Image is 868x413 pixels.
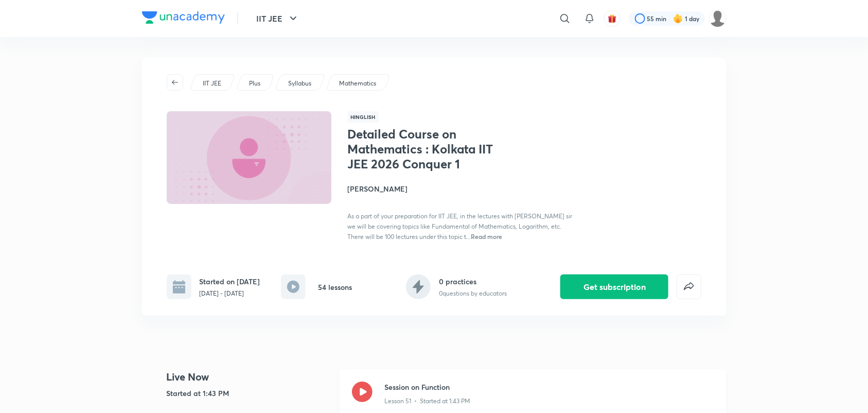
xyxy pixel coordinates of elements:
[348,183,578,194] h4: [PERSON_NAME]
[167,369,331,385] h4: Live Now
[203,79,221,88] p: IIT JEE
[677,274,701,299] button: false
[247,79,262,88] a: Plus
[251,8,306,29] button: IIT JEE
[200,289,260,298] p: [DATE] - [DATE]
[348,111,379,123] span: Hinglish
[339,79,376,88] p: Mathematics
[201,79,223,88] a: IIT JEE
[560,274,668,299] button: Get subscription
[604,10,621,27] button: avatar
[439,276,507,287] h6: 0 practices
[318,282,352,292] h6: 54 lessons
[167,388,331,399] h5: Started at 1:43 PM
[608,14,617,23] img: avatar
[348,212,573,240] span: As a part of your preparation for IIT JEE, in the lectures with [PERSON_NAME] sir we will be cove...
[385,382,714,392] h3: Session on Function
[286,79,313,88] a: Syllabus
[249,79,260,88] p: Plus
[385,397,471,406] p: Lesson 51 • Started at 1:43 PM
[165,110,332,205] img: Thumbnail
[348,127,516,171] h1: Detailed Course on Mathematics : Kolkata IIT JEE 2026 Conquer 1
[142,11,225,24] img: Company Logo
[673,13,683,24] img: streak
[709,10,727,27] img: Sudipta Bose
[142,11,225,26] a: Company Logo
[337,79,378,88] a: Mathematics
[200,276,260,287] h6: Started on [DATE]
[471,232,503,240] span: Read more
[439,289,507,298] p: 0 questions by educators
[288,79,311,88] p: Syllabus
